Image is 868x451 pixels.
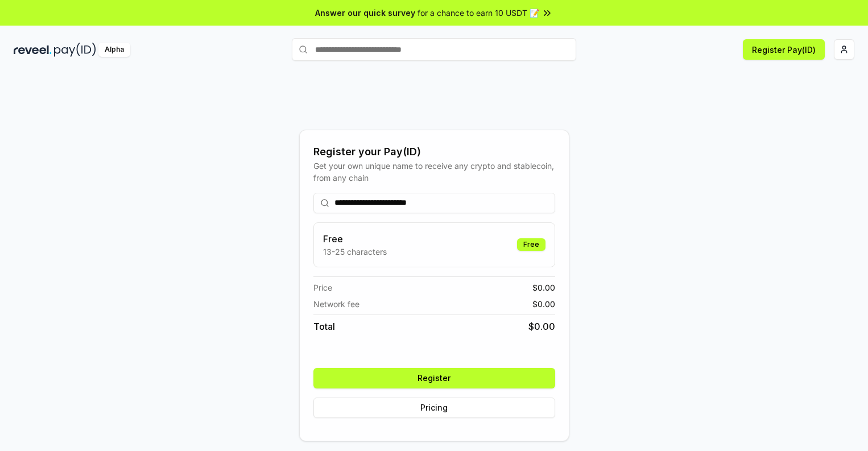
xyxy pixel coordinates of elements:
[323,246,387,258] p: 13-25 characters
[315,7,415,19] span: Answer our quick survey
[528,320,555,333] span: $ 0.00
[532,282,555,293] span: $ 0.00
[532,298,555,310] span: $ 0.00
[517,238,545,251] div: Free
[418,7,539,19] span: for a chance to earn 10 USDT 📝
[98,43,130,57] div: Alpha
[743,39,825,60] button: Register Pay(ID)
[313,298,359,310] span: Network fee
[14,43,52,57] img: reveel_dark
[54,43,96,57] img: pay_id
[313,160,555,184] div: Get your own unique name to receive any crypto and stablecoin, from any chain
[313,282,332,293] span: Price
[313,368,555,388] button: Register
[313,320,335,333] span: Total
[323,232,387,246] h3: Free
[313,398,555,418] button: Pricing
[313,144,555,160] div: Register your Pay(ID)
